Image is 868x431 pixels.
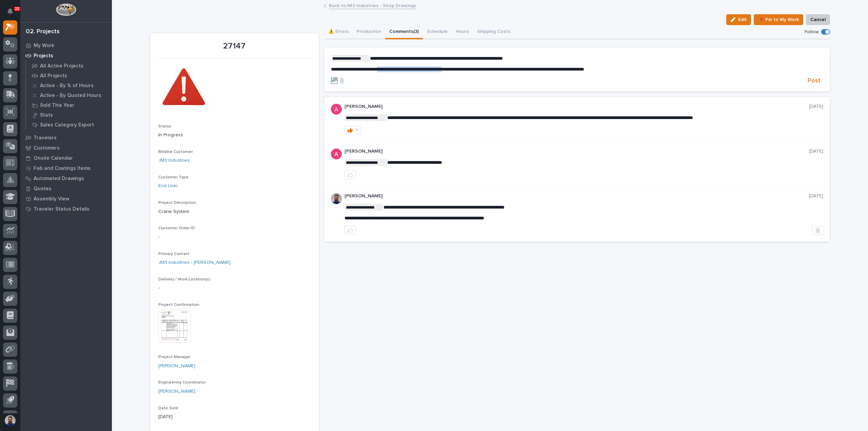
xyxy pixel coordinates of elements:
button: Comments (3) [385,25,423,39]
div: 1 [356,128,358,133]
p: 32 [15,6,19,11]
p: Onsite Calendar [34,155,73,161]
span: Status [158,124,171,129]
button: 📌 Pin to My Work [754,14,803,25]
span: Engineering Coordinator [158,380,206,385]
a: All Active Projects [26,61,112,71]
span: 📌 Pin to My Work [758,16,799,24]
div: 02. Projects [26,28,60,36]
a: Travelers [20,133,112,143]
button: Notifications [3,4,17,18]
button: Hours [452,25,473,39]
p: Stats [40,112,53,118]
a: Sold This Year [26,100,112,110]
button: Cancel [806,14,830,25]
a: [PERSON_NAME] [158,388,195,395]
p: [DATE] [158,413,311,420]
p: [DATE] [809,149,823,154]
a: Back toJM3 Industries - Shop Drawings [329,1,416,9]
span: Edit [738,17,747,23]
div: Notifications32 [8,8,17,19]
img: ACg8ocKcMZQ4tabbC1K-lsv7XHeQNnaFu4gsgPufzKnNmz0_a9aUSA=s96-c [331,149,342,159]
button: Delete post [812,226,823,235]
p: Follow [805,29,818,35]
p: [PERSON_NAME] [344,149,809,154]
p: Fab and Coatings Items [34,165,91,172]
button: like this post [344,226,356,235]
p: - [158,285,311,292]
button: Schedule [423,25,452,39]
a: Traveler Status Details [20,204,112,214]
a: Automated Drawings [20,173,112,183]
p: [DATE] [809,193,823,199]
a: Active - By % of Hours [26,81,112,90]
a: JM3 Industries [158,157,190,164]
span: Post [808,77,821,85]
img: Workspace Logo [56,3,76,16]
p: In Progress [158,132,311,139]
p: My Work [34,43,54,49]
a: JM3 Industries - [PERSON_NAME] [158,259,231,266]
p: 27147 [158,41,311,51]
span: Delivery / Work Location(s) [158,277,210,281]
p: Automated Drawings [34,176,84,182]
p: Assembly View [34,196,69,202]
p: Active - By % of Hours [40,83,94,89]
img: 6hTokn1ETDGPf9BPokIQ [331,193,342,204]
button: Post [805,77,823,85]
a: All Projects [26,71,112,80]
a: Active - By Quoted Hours [26,91,112,100]
p: [DATE] [809,104,823,110]
a: Sales Category Export [26,120,112,130]
span: Date Sold [158,406,178,410]
span: Customer Order ID [158,226,195,230]
p: Travelers [34,135,57,141]
img: IQz-SOPAO6cKiOabyKDEjqlrUHx6CrbUMI_xvzENyuw [158,62,209,113]
a: Projects [20,51,112,61]
p: Projects [34,53,53,59]
span: Cancel [810,16,826,24]
p: All Projects [40,73,67,79]
p: Traveler Status Details [34,206,90,212]
p: [PERSON_NAME] [344,193,809,199]
a: Assembly View [20,194,112,204]
span: Project Confirmation [158,303,199,307]
button: Edit [726,14,751,25]
p: Customers [34,145,60,151]
a: Fab and Coatings Items [20,163,112,173]
p: All Active Projects [40,63,83,69]
p: Quotes [34,186,52,192]
a: Customers [20,143,112,153]
span: Primary Contact [158,252,190,256]
a: Stats [26,110,112,120]
span: Project Description [158,201,196,205]
button: Shipping Costs [473,25,514,39]
p: Sales Category Export [40,122,94,128]
span: Billable Customer [158,150,193,154]
p: Crane System [158,208,311,215]
a: [PERSON_NAME] [158,363,195,370]
button: like this post [344,171,356,179]
a: Onsite Calendar [20,153,112,163]
img: ACg8ocKcMZQ4tabbC1K-lsv7XHeQNnaFu4gsgPufzKnNmz0_a9aUSA=s96-c [331,104,342,115]
p: - [158,234,311,241]
a: Quotes [20,183,112,194]
p: Sold This Year [40,102,74,109]
p: Active - By Quoted Hours [40,93,101,99]
button: 1 [344,126,361,135]
button: users-avatar [3,413,17,428]
span: Customer Type [158,175,189,179]
button: Production [353,25,385,39]
a: End User [158,182,178,190]
p: [PERSON_NAME] [344,104,809,110]
span: Project Manager [158,355,191,359]
button: ⚠️ Errors [324,25,353,39]
a: My Work [20,40,112,51]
